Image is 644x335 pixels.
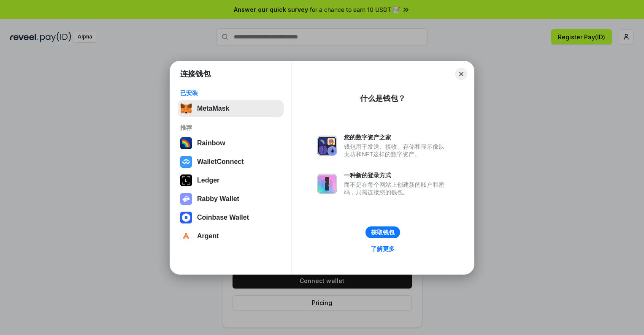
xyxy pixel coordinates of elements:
div: WalletConnect [197,158,244,166]
div: 钱包用于发送、接收、存储和显示像以太坊和NFT这样的数字资产。 [344,143,449,158]
div: 而不是在每个网站上创建新的账户和密码，只需连接您的钱包。 [344,181,449,196]
button: Argent [178,228,284,245]
img: svg+xml,%3Csvg%20width%3D%2228%22%20height%3D%2228%22%20viewBox%3D%220%200%2028%2028%22%20fill%3D... [180,230,192,242]
button: Coinbase Wallet [178,209,284,226]
img: svg+xml,%3Csvg%20width%3D%2228%22%20height%3D%2228%22%20viewBox%3D%220%200%2028%2028%22%20fill%3D... [180,156,192,168]
button: WalletConnect [178,153,284,170]
div: 什么是钱包？ [360,93,406,103]
img: svg+xml,%3Csvg%20xmlns%3D%22http%3A%2F%2Fwww.w3.org%2F2000%2Fsvg%22%20fill%3D%22none%22%20viewBox... [317,136,337,156]
h1: 连接钱包 [180,69,211,79]
img: svg+xml,%3Csvg%20fill%3D%22none%22%20height%3D%2233%22%20viewBox%3D%220%200%2035%2033%22%20width%... [180,103,192,114]
button: 获取钱包 [365,226,400,238]
div: 获取钱包 [371,229,395,236]
div: 您的数字资产之家 [344,133,449,141]
div: Ledger [197,177,219,184]
button: Rainbow [178,135,284,152]
img: svg+xml,%3Csvg%20xmlns%3D%22http%3A%2F%2Fwww.w3.org%2F2000%2Fsvg%22%20fill%3D%22none%22%20viewBox... [317,174,337,194]
img: svg+xml,%3Csvg%20width%3D%22120%22%20height%3D%22120%22%20viewBox%3D%220%200%20120%20120%22%20fil... [180,137,192,149]
div: Argent [197,232,219,240]
div: 了解更多 [371,245,395,253]
img: svg+xml,%3Csvg%20width%3D%2228%22%20height%3D%2228%22%20viewBox%3D%220%200%2028%2028%22%20fill%3D... [180,212,192,223]
a: 了解更多 [366,243,400,254]
div: 一种新的登录方式 [344,172,449,179]
button: Rabby Wallet [178,191,284,207]
div: Rainbow [197,139,225,147]
button: Ledger [178,172,284,189]
div: 推荐 [180,124,281,131]
div: Rabby Wallet [197,195,239,203]
div: Coinbase Wallet [197,214,249,221]
button: MetaMask [178,100,284,117]
div: MetaMask [197,105,229,112]
img: svg+xml,%3Csvg%20xmlns%3D%22http%3A%2F%2Fwww.w3.org%2F2000%2Fsvg%22%20fill%3D%22none%22%20viewBox... [180,193,192,205]
img: svg+xml,%3Csvg%20xmlns%3D%22http%3A%2F%2Fwww.w3.org%2F2000%2Fsvg%22%20width%3D%2228%22%20height%3... [180,174,192,186]
button: Close [455,68,467,80]
div: 已安装 [180,89,281,97]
